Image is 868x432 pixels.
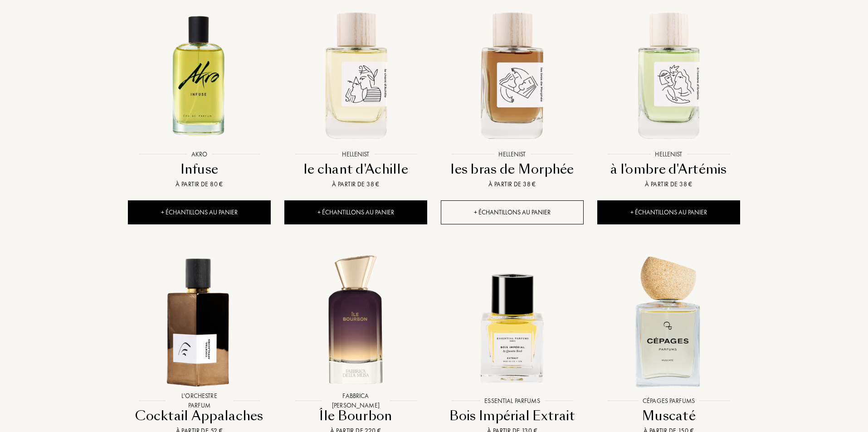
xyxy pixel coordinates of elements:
div: À partir de 38 € [444,180,580,189]
div: À partir de 80 € [132,180,267,189]
div: À partir de 38 € [601,180,736,189]
div: + Échantillons au panier [441,200,584,224]
img: Infuse Akro [129,4,270,145]
img: Bois Impérial Extrait Essential Parfums [442,250,583,391]
img: Cocktail Appalaches L'Orchestre Parfum [129,250,270,391]
div: + Échantillons au panier [597,200,740,224]
div: À partir de 38 € [288,180,424,189]
img: les bras de Morphée Hellenist [442,4,583,145]
img: à l'ombre d'Artémis Hellenist [598,4,739,145]
img: Île Bourbon Fabbrica Della Musa [285,250,426,391]
img: le chant d'Achille Hellenist [285,4,426,145]
div: + Échantillons au panier [128,200,271,224]
img: Muscaté Cépages Parfums [598,250,739,391]
div: + Échantillons au panier [284,200,427,224]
